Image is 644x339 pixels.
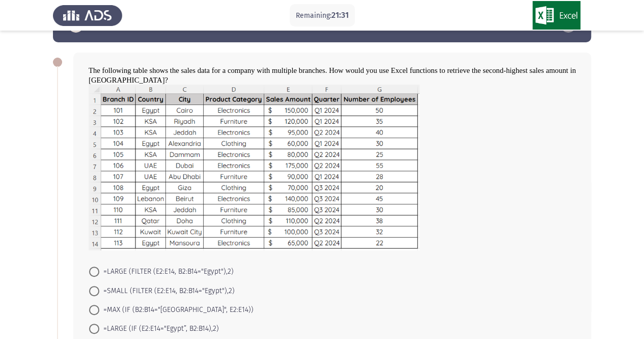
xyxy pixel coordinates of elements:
p: Remaining: [296,9,349,22]
span: The following table shows the sales data for a company with multiple branches. How would you use ... [89,66,576,84]
span: =LARGE (FILTER (E2:E14, B2:B14="Egypt"),2) [99,266,234,278]
span: =LARGE (IF (E2:E14="Egypt”, B2:B14),2) [99,323,219,335]
span: ? [164,76,168,84]
span: 21:31 [331,10,349,20]
img: Assess Talent Management logo [53,1,122,30]
img: Assessment logo of Microsoft Excel (Advanced) - LV [522,1,591,30]
span: =MAX (IF (B2:B14="[GEOGRAPHIC_DATA]", E2:E14)) [99,304,254,316]
span: =SMALL (FILTER (E2:E14, B2:B14="Egypt"),2) [99,285,235,297]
